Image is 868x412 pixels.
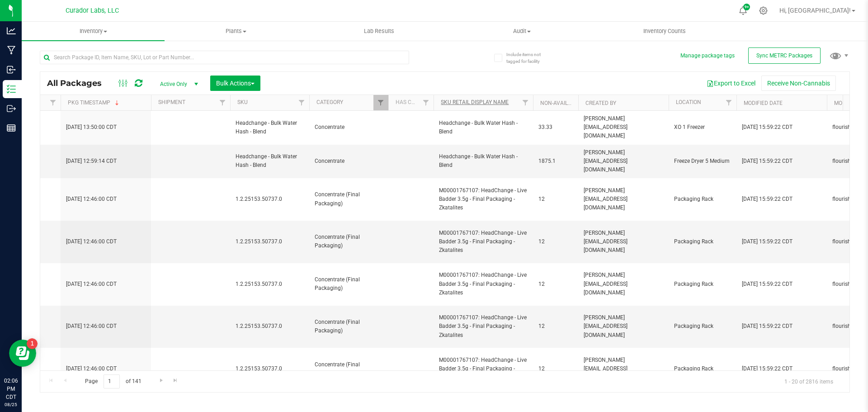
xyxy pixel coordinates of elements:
button: Receive Non-Cannabis [761,76,836,91]
span: [PERSON_NAME][EMAIL_ADDRESS][DOMAIN_NAME] [584,114,663,141]
span: [DATE] 12:46:00 CDT [66,280,117,289]
iframe: Resource center unread badge [27,338,38,349]
button: Export to Excel [701,76,761,91]
span: 12 [538,237,573,246]
span: [DATE] 12:46:00 CDT [66,365,117,373]
span: 1875.1 [538,157,573,166]
inline-svg: Inventory [7,85,16,94]
a: Filter [373,95,388,110]
span: Curador Labs, LLC [66,7,119,14]
a: Location [676,99,701,105]
span: Concentrate [315,157,383,166]
span: [DATE] 12:46:00 CDT [66,322,117,331]
span: Lab Results [352,27,406,35]
span: Headchange - Bulk Water Hash - Blend [236,152,304,170]
span: [PERSON_NAME][EMAIL_ADDRESS][DOMAIN_NAME] [584,313,663,340]
span: Concentrate (Final Packaging) [315,360,383,378]
span: 1.2.25153.50737.0 [236,237,304,246]
span: M00001767107: HeadChange - Live Badder 3.5g - Final Packaging - Zkatalites [439,186,528,213]
span: 12 [538,195,573,204]
span: [PERSON_NAME][EMAIL_ADDRESS][DOMAIN_NAME] [584,148,663,175]
a: Filter [518,95,533,110]
th: Has COA [388,95,434,111]
span: M00001767107: HeadChange - Live Badder 3.5g - Final Packaging - Zkatalites [439,356,528,382]
span: Concentrate (Final Packaging) [315,190,383,208]
span: 9+ [745,5,749,9]
span: [DATE] 15:59:22 CDT [742,322,793,331]
span: Inventory Counts [631,27,698,35]
button: Bulk Actions [210,76,260,91]
span: 1.2.25153.50737.0 [236,195,304,204]
span: M00001767107: HeadChange - Live Badder 3.5g - Final Packaging - Zkatalites [439,271,528,297]
span: M00001767107: HeadChange - Live Badder 3.5g - Final Packaging - Zkatalites [439,313,528,340]
a: Inventory [22,22,165,41]
input: Search Package ID, Item Name, SKU, Lot or Part Number... [40,51,409,64]
p: 08/25 [4,401,18,408]
a: Created By [585,100,616,106]
div: Manage settings [758,6,769,15]
span: 12 [538,322,573,331]
inline-svg: Inbound [7,65,16,74]
span: Inventory [22,27,165,35]
a: Modified By [834,100,866,106]
span: 12 [538,365,573,373]
span: Sync METRC Packages [756,52,812,59]
span: Page of 141 [77,374,149,388]
span: Concentrate (Final Packaging) [315,318,383,335]
span: [PERSON_NAME][EMAIL_ADDRESS][DOMAIN_NAME] [584,356,663,382]
span: Include items not tagged for facility [506,51,552,65]
span: [DATE] 13:50:00 CDT [66,123,117,132]
span: Hi, [GEOGRAPHIC_DATA]! [779,7,851,14]
span: 33.33 [538,123,573,132]
a: Go to the next page [155,374,168,387]
span: Packaging Rack [674,365,731,373]
span: Headchange - Bulk Water Hash - Blend [236,119,304,136]
span: [PERSON_NAME][EMAIL_ADDRESS][DOMAIN_NAME] [584,186,663,213]
span: [PERSON_NAME][EMAIL_ADDRESS][DOMAIN_NAME] [584,271,663,297]
span: [DATE] 15:59:22 CDT [742,280,793,289]
inline-svg: Analytics [7,26,16,35]
a: Plants [165,22,307,41]
span: Plants [165,27,307,35]
span: 1.2.25153.50737.0 [236,280,304,289]
span: Headchange - Bulk Water Hash - Blend [439,152,528,170]
span: Freeze Dryer 5 Medium [674,157,731,166]
span: Packaging Rack [674,237,731,246]
span: [DATE] 15:59:22 CDT [742,157,793,166]
inline-svg: Manufacturing [7,46,16,55]
span: Concentrate (Final Packaging) [315,275,383,293]
a: SKU [237,99,248,105]
span: Headchange - Bulk Water Hash - Blend [439,119,528,136]
a: Category [316,99,343,105]
input: 1 [104,374,120,388]
span: Bulk Actions [216,80,255,87]
span: All Packages [47,78,111,88]
span: [DATE] 15:59:22 CDT [742,237,793,246]
span: M00001767107: HeadChange - Live Badder 3.5g - Final Packaging - Zkatalites [439,229,528,255]
iframe: Resource center [9,340,36,367]
button: Sync METRC Packages [748,47,821,64]
span: 1.2.25153.50737.0 [236,322,304,331]
a: Inventory Counts [593,22,736,41]
a: Filter [722,95,736,110]
a: Filter [215,95,230,110]
span: 1 - 20 of 2816 items [777,374,840,388]
span: Packaging Rack [674,322,731,331]
a: Go to the last page [169,374,182,387]
span: Concentrate (Final Packaging) [315,233,383,250]
span: Concentrate [315,123,383,132]
span: 1.2.25153.50737.0 [236,365,304,373]
a: Shipment [158,99,185,105]
a: Non-Available [540,100,580,106]
a: Filter [294,95,309,110]
a: Filter [46,95,61,110]
span: Packaging Rack [674,280,731,289]
button: Manage package tags [680,52,735,60]
span: [DATE] 12:46:00 CDT [66,195,117,204]
a: Filter [419,95,434,110]
span: [DATE] 15:59:22 CDT [742,365,793,373]
a: Lab Results [307,22,450,41]
a: Audit [450,22,593,41]
inline-svg: Outbound [7,104,16,113]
